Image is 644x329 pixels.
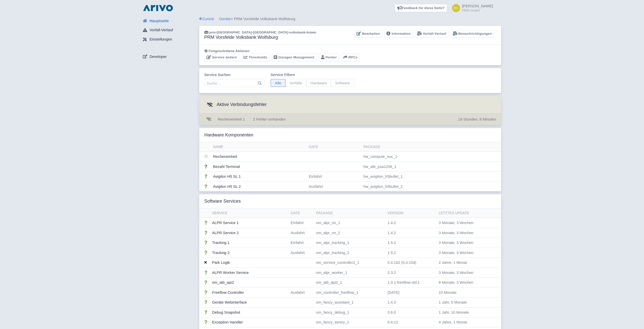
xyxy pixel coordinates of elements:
button: RPCs [341,54,360,61]
a: [PERSON_NAME] PRM GmbH [449,4,493,12]
span: 2.3.2 [388,270,396,275]
td: ALPR Worker Service [210,268,289,278]
h3: Aktive Verbindungsfehler [204,100,267,109]
td: Tracking 2 [210,248,289,258]
span: 0.4.162 [388,260,400,265]
td: Avigilon H5 SL 1 [211,172,307,182]
span: 2 Fehler vorhanden [253,117,286,121]
td: 3 Monate, 3 Wochen [437,268,491,278]
td: om_alpr_nn_2 [314,228,385,238]
a: Thresholds [241,54,269,61]
td: Debug Snapshot [210,307,289,317]
td: Einfahrt [307,172,361,182]
label: Service filtern [271,72,354,78]
a: Service ändern [204,54,239,61]
td: Ausfahrt [289,287,314,298]
span: 1.5.2 [388,240,396,245]
a: Garagen Management [271,54,316,61]
td: Recheneinheit [211,152,307,162]
td: Exception Handler [210,317,289,327]
th: Gate [289,208,314,218]
td: 3 Monate, 3 Wochen [437,238,491,248]
span: Vorfälle [285,79,306,87]
td: om_service_controller2_1 [314,258,385,268]
span: [DATE] [388,290,399,295]
td: hw_compute_nuc_1 [361,152,501,162]
td: 3 Monate, 3 Wochen [437,218,491,228]
a: Vorfall-Verlauf [139,25,199,35]
span: 0.4.12 [388,320,398,324]
span: Software [331,79,354,87]
td: hw_atb_psa1256_1 [361,162,501,172]
td: 3 Monate, 3 Wochen [437,248,491,258]
td: 1 Jahr, 5 Monate [437,298,491,308]
td: 8 Monate, 3 Wochen [437,278,491,288]
td: om_controller_freeflow_1 [314,287,385,298]
th: Version [386,208,437,218]
td: 10 Monate [437,287,491,298]
td: om_atb_api2_1 [314,278,385,288]
th: Name [211,142,307,152]
td: Bezahl Terminal [211,162,307,172]
span: Alle [271,79,286,87]
h3: PRM Vorsfelde Volksbank Wolfsburg [204,35,316,40]
th: Gate [307,142,361,152]
td: om_atb_api2 [210,278,289,288]
a: Vorfall-Verlauf [415,30,448,38]
td: om_fancy_debug_1 [314,307,385,317]
span: Vorfall-Verlauf [149,27,173,33]
th: Letztes Update [437,208,491,218]
td: om_alpr_tracking_2 [314,248,385,258]
td: 1 Jahr, 10 Monate [437,307,491,317]
a: Portier [319,54,339,61]
a: Einstellungen [139,35,199,44]
span: 0.6.0 [388,310,396,314]
th: Package [361,142,501,152]
td: Avigilon H5 SL 2 [211,181,307,191]
span: Hardware [306,79,331,87]
td: Freeflow Controller [210,287,289,298]
img: logo [142,4,174,12]
td: om_alpr_nn_1 [314,218,385,228]
td: om_fancy_sentry_1 [314,317,385,327]
span: [PERSON_NAME] [462,4,493,8]
span: Developer [149,54,167,60]
th: Package [314,208,385,218]
td: hw_avigilon_h5bullet_1 [361,172,501,182]
h3: Hardware Komponenten [204,132,253,138]
td: Park Logik [210,258,289,268]
a: Bearbeiten [354,30,382,38]
span: 1.4.3 [388,300,396,304]
span: (0.4.154) [401,260,416,265]
a: Geräte [219,17,231,21]
a: Information [384,30,413,38]
td: Ausfahrt [289,248,314,258]
a: Hauptseite [139,16,199,26]
td: ALPR Service 1 [210,218,289,228]
span: 1.4.2 [388,231,396,235]
td: hw_avigilon_h5bullet_2 [361,181,501,191]
a: Benachrichtigungen [451,30,494,38]
td: 19 Stunden, 8 Minuten [456,114,501,125]
td: 3 Monate, 3 Wochen [437,228,491,238]
td: Geräte Webinterface [210,298,289,308]
span: 1.4.2 [388,221,396,225]
td: Einfahrt [289,238,314,248]
td: om_alpr_tracking_1 [314,238,385,248]
label: Service suchen [204,72,265,78]
th: Service [210,208,289,218]
span: prm-[GEOGRAPHIC_DATA]-[GEOGRAPHIC_DATA]-volksbank-brawo [209,30,316,34]
td: Recheneinheit 1 [216,114,247,125]
td: 4 Jahre, 1 Monat [437,317,491,327]
h3: Software Services [204,199,241,204]
small: PRM GmbH [462,9,493,12]
td: 2 Jahre, 1 Monat [437,258,491,268]
td: Ausfahrt [307,181,361,191]
td: Ausfahrt [289,228,314,238]
a: Zurück [199,17,214,21]
span: Hauptseite [149,18,169,24]
span: Einstellungen [149,36,172,42]
input: Suche… [204,79,265,87]
div: > PRM Vorsfelde Volksbank Wolfsburg [199,16,501,22]
a: Feedback für diese Seite? [395,4,447,12]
